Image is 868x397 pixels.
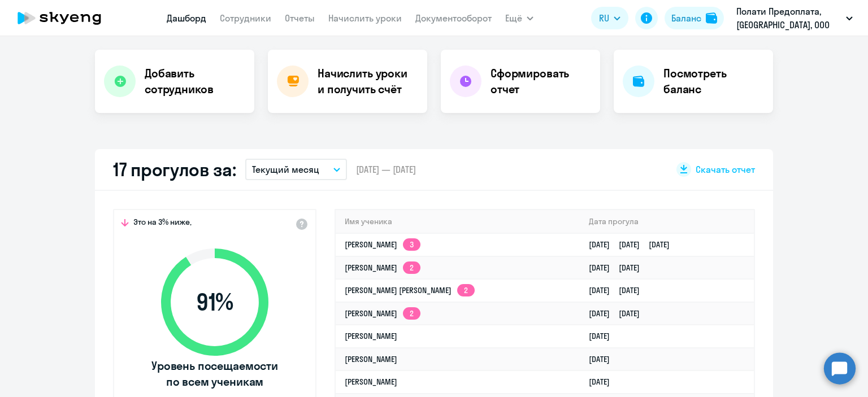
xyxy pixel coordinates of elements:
span: RU [599,11,609,25]
a: [PERSON_NAME]2 [345,263,420,273]
span: [DATE] — [DATE] [356,163,416,176]
button: Полати Предоплата, [GEOGRAPHIC_DATA], ООО [731,5,858,32]
h4: Начислить уроки и получить счёт [318,66,416,97]
button: Текущий месяц [245,159,347,180]
app-skyeng-badge: 2 [457,284,475,296]
span: Ещё [505,11,522,25]
h4: Посмотреть баланс [663,66,764,97]
a: [PERSON_NAME] [345,377,397,387]
a: Дашборд [167,12,206,24]
p: Полати Предоплата, [GEOGRAPHIC_DATA], ООО [736,5,841,32]
app-skyeng-badge: 2 [403,261,420,274]
a: Отчеты [285,12,315,24]
a: [PERSON_NAME]3 [345,239,420,250]
a: [DATE][DATE] [589,285,649,295]
h4: Сформировать отчет [491,66,591,97]
span: Скачать отчет [696,163,755,176]
a: [PERSON_NAME] [345,354,397,364]
span: 91 % [150,289,280,316]
a: [DATE][DATE] [589,308,649,319]
a: [PERSON_NAME]2 [345,308,420,319]
h2: 17 прогулов за: [113,158,236,181]
button: RU [591,7,628,29]
a: Сотрудники [220,12,271,24]
th: Дата прогула [580,210,754,233]
span: Уровень посещаемости по всем ученикам [150,358,280,390]
a: [PERSON_NAME] [345,331,397,341]
div: Баланс [671,11,701,25]
p: Текущий месяц [252,163,319,176]
img: balance [706,12,717,24]
th: Имя ученика [336,210,580,233]
app-skyeng-badge: 3 [403,238,420,251]
a: [PERSON_NAME] [PERSON_NAME]2 [345,285,475,295]
app-skyeng-badge: 2 [403,307,420,320]
h4: Добавить сотрудников [145,66,245,97]
a: [DATE] [589,354,619,364]
a: Начислить уроки [328,12,402,24]
button: Балансbalance [665,7,724,29]
span: Это на 3% ниже, [133,217,192,230]
a: [DATE][DATE] [589,263,649,273]
a: Документооборот [415,12,492,24]
a: [DATE] [589,377,619,387]
button: Ещё [505,7,533,29]
a: [DATE][DATE][DATE] [589,239,679,250]
a: [DATE] [589,331,619,341]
